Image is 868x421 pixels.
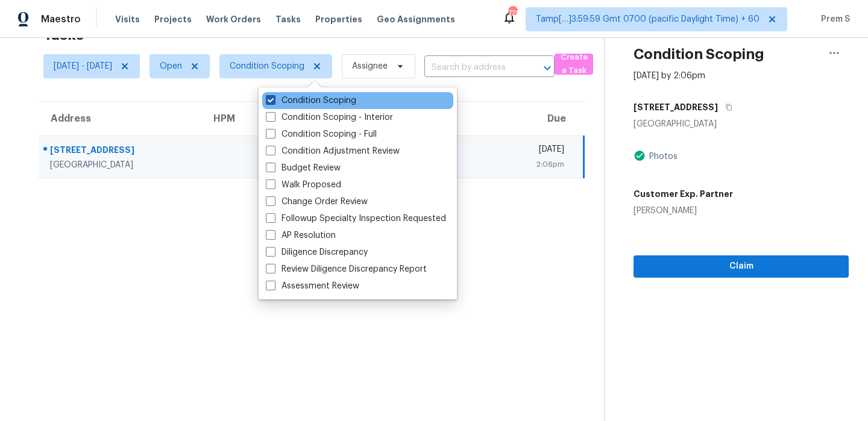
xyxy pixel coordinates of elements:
div: [GEOGRAPHIC_DATA] [634,118,849,130]
label: Change Order Review [266,196,368,208]
h5: [STREET_ADDRESS] [634,101,718,113]
th: HPM [201,102,253,136]
div: [DATE] by 2:06pm [634,70,705,82]
th: Due [495,102,583,136]
th: Address [39,102,201,136]
button: Copy Address [718,96,734,118]
span: Properties [315,13,362,25]
img: Artifact Present Icon [634,149,646,162]
label: Followup Specialty Inspection Requested [266,213,446,225]
span: Prem S [816,13,850,25]
h5: Customer Exp. Partner [634,188,733,200]
span: Open [160,60,182,72]
span: [DATE] - [DATE] [54,60,112,72]
label: Condition Scoping - Full [266,128,377,140]
label: Walk Proposed [266,179,341,191]
h2: Condition Scoping [634,48,764,60]
span: Create a Task [561,51,587,78]
label: Condition Adjustment Review [266,145,400,157]
span: Tasks [275,15,301,23]
label: Assessment Review [266,280,359,292]
label: Condition Scoping - Interior [266,111,393,123]
div: Photos [646,151,678,163]
span: Geo Assignments [377,13,455,25]
h2: Tasks [43,29,84,41]
button: Create a Task [555,54,593,75]
label: AP Resolution [266,229,336,242]
div: [STREET_ADDRESS] [50,144,192,159]
label: Review Diligence Discrepancy Report [266,263,427,275]
span: Claim [643,259,839,274]
span: Assignee [352,60,388,72]
div: 728 [508,7,517,19]
label: Budget Review [266,162,341,174]
label: Condition Scoping [266,95,356,107]
span: Visits [115,13,140,25]
div: 2:06pm [505,158,564,170]
span: Condition Scoping [230,60,304,72]
label: Diligence Discrepancy [266,246,368,258]
button: Claim [634,255,849,278]
span: Projects [154,13,192,25]
span: Work Orders [206,13,261,25]
div: [GEOGRAPHIC_DATA] [50,159,192,171]
div: [DATE] [505,143,564,158]
span: Tamp[…]3:59:59 Gmt 0700 (pacific Daylight Time) + 60 [536,13,759,25]
th: Type [253,102,398,136]
div: [PERSON_NAME] [634,205,733,217]
span: Maestro [41,13,81,25]
button: Open [539,60,556,76]
input: Search by address [424,58,521,77]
